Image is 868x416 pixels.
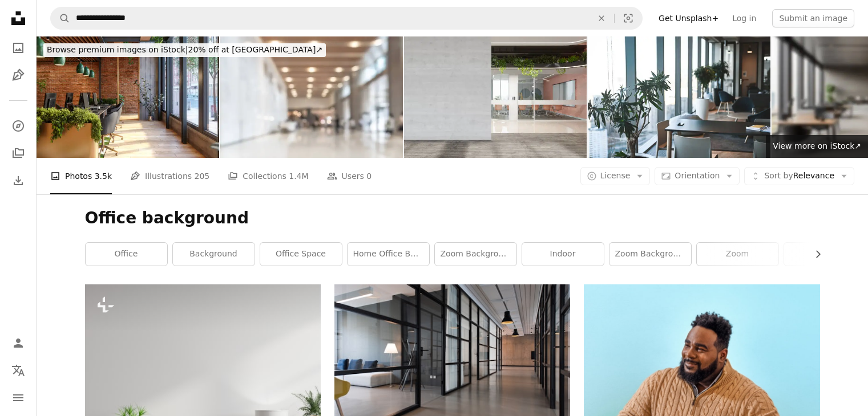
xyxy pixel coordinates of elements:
button: Clear [589,7,614,29]
a: Log in [725,9,763,27]
img: Modern Empty Office With Blank Wall, Meeting Table, Chairs And Creeper Plants [404,36,587,158]
a: background [173,243,255,266]
a: zoom background [435,243,516,266]
button: scroll list to the right [808,243,820,266]
a: Download History [7,169,30,192]
a: zoom [697,243,778,266]
button: Submit an image [772,9,854,27]
button: Sort byRelevance [744,167,854,185]
a: Browse premium images on iStock|20% off at [GEOGRAPHIC_DATA]↗ [37,36,333,64]
h1: Office background [85,208,820,229]
span: Browse premium images on iStock | [47,45,188,54]
a: Get Unsplash+ [652,9,725,27]
img: modern office interior [588,36,770,158]
img: Blurred office building lobby or hotel blur background interior view toward reception hall, moder... [220,36,403,158]
button: License [580,167,651,185]
a: home office background [348,243,429,266]
span: 205 [195,170,210,182]
a: Users 0 [327,158,372,194]
a: office [86,243,167,266]
span: Sort by [764,171,793,180]
button: Menu [7,386,30,409]
span: Orientation [675,171,720,180]
button: Orientation [655,167,740,185]
button: Language [7,359,30,382]
button: Visual search [615,7,642,29]
a: View more on iStock↗ [766,135,868,158]
a: office space [260,243,342,266]
a: Illustrations 205 [130,158,209,194]
span: 0 [366,170,372,182]
a: Collections [7,142,30,165]
span: 1.4M [289,170,308,182]
span: Relevance [764,170,834,182]
a: work [784,243,866,266]
img: Sustainable Green Co-working Office Space [37,36,219,158]
a: hallway between glass-panel doors [334,358,570,368]
a: indoor [522,243,604,266]
a: zoom background office [609,243,691,266]
form: Find visuals sitewide [50,7,643,30]
a: Collections 1.4M [228,158,308,194]
a: Cabinet mockup in modern empty room,white wall, 3d rendering [85,397,321,407]
a: Explore [7,115,30,137]
span: 20% off at [GEOGRAPHIC_DATA] ↗ [47,45,322,54]
a: Photos [7,36,30,59]
button: Search Unsplash [51,7,70,29]
a: Illustrations [7,64,30,87]
span: License [600,171,631,180]
a: Log in / Sign up [7,332,30,354]
span: View more on iStock ↗ [773,141,861,150]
